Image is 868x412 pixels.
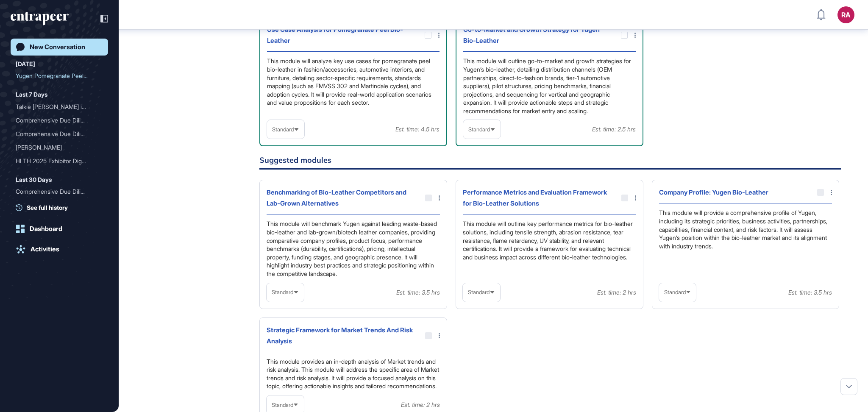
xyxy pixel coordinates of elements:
div: This module will benchmark Yugen against leading waste-based bio-leather and lab-grown/biotech le... [267,220,440,278]
div: Yugen Pomegranate Peel Bio-Leather Market Analysis: Competitor Intelligence, Market Sizing, and S... [16,69,103,83]
a: See full history [16,203,108,212]
div: Est. time: 3.5 hrs [396,287,440,298]
span: Standard [272,289,293,295]
div: Benchmarking of Bio-Leather Competitors and Lab-Grown Alternatives [267,187,417,209]
div: Est. time: 4.5 hrs [395,124,440,135]
div: Est. time: 2.5 hrs [592,124,636,135]
div: Comprehensive Due Diligen... [16,114,96,127]
div: Strategic Framework for Market Trends And Risk Analysis [267,325,413,347]
div: This module will outline key performance metrics for bio-leather solutions, including tensile str... [463,220,636,278]
div: [PERSON_NAME] [16,141,96,154]
a: Activities [11,241,108,258]
div: This module will analyze key use cases for pomegranate peel bio-leather in fashion/accessories, a... [267,57,440,115]
div: Yugen Pomegranate Peel Bi... [16,69,96,83]
div: Comprehensive Due Diligence and Competitor Intelligence Report for RARESUM in AI-Powered HealthTech [16,185,103,198]
div: HLTH 2025 Exhibitor Diges... [16,154,96,168]
div: This module will provide a comprehensive profile of Yugen, including its strategic priorities, bu... [659,209,832,278]
div: Last 30 Days [16,175,52,185]
div: Est. time: 3.5 hrs [788,287,832,298]
button: RA [837,6,854,23]
h6: Suggested modules [259,156,841,170]
div: This module provides an in-depth analysis of Market trends and risk analysis. This module will ad... [267,357,440,390]
span: Standard [272,402,293,408]
a: Dashboard [11,220,108,237]
span: Standard [468,126,490,133]
span: Standard [272,126,294,133]
div: Dashboard [30,225,62,233]
div: Reese [16,141,103,154]
div: Comprehensive Due Diligence and Competitor Intelligence Report for Cyclothe [16,114,103,127]
span: Standard [468,289,490,295]
div: Activities [31,245,59,253]
div: Est. time: 2 hrs [597,287,636,298]
div: Est. time: 2 hrs [401,399,440,410]
span: See full history [27,203,68,212]
div: This module will outline go-to-market and growth strategies for Yugen’s bio-leather, detailing di... [463,57,636,115]
div: Comprehensive Due Diligen... [16,185,96,198]
div: Performance Metrics and Evaluation Framework for Bio-Leather Solutions [463,187,614,209]
div: Last 7 Days [16,89,47,100]
div: [DATE] [16,59,35,69]
a: New Conversation [11,39,108,56]
div: Company Profile: Yugen Bio-Leather [659,187,768,198]
div: Talkie Robie için Kapsamlı Rekabet Analizi ve Pazar Araştırması Raporu [16,100,103,114]
div: Go-to-Market and Growth Strategy for Yugen Bio-Leather [463,24,609,46]
div: New Conversation [30,43,85,51]
div: HLTH 2025 Exhibitor Digest Report for Eczacıbaşı: Analysis of Use Cases, Innovation Trends, and S... [16,154,103,168]
div: entrapeer-logo [11,12,69,25]
div: Talkie [PERSON_NAME] için Kapsaml... [16,100,96,114]
div: Use Case Analysis for Pomegranate Peel Bio-Leather [267,24,411,46]
span: Standard [664,289,686,295]
div: Comprehensive Due Diligen... [16,127,96,141]
div: Comprehensive Due Diligence and Competitor Intelligence Report for Vignetim in AI-Powered SMB Gro... [16,127,103,141]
